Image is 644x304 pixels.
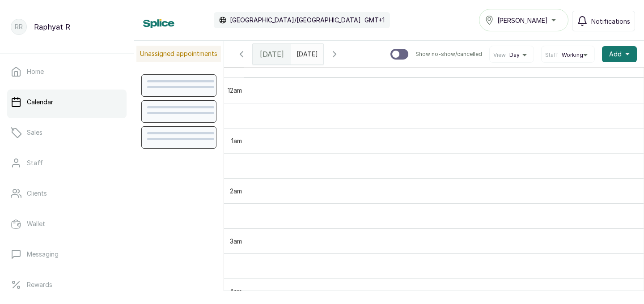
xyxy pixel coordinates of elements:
[572,11,635,31] button: Notifications
[493,51,530,59] button: ViewDay
[479,9,568,31] button: [PERSON_NAME]
[253,44,291,64] div: [DATE]
[7,59,127,84] a: Home
[562,51,583,59] span: Working
[27,280,52,289] p: Rewards
[609,50,622,59] span: Add
[228,287,244,296] div: 4am
[7,211,127,236] a: Wallet
[136,46,221,62] p: Unassigned appointments
[415,51,482,58] p: Show no-show/cancelled
[226,86,244,95] div: 12am
[27,250,59,259] p: Messaging
[497,16,548,25] span: [PERSON_NAME]
[27,219,45,228] p: Wallet
[7,181,127,206] a: Clients
[509,51,520,59] span: Day
[230,16,361,25] p: [GEOGRAPHIC_DATA]/[GEOGRAPHIC_DATA]
[545,51,591,59] button: StaffWorking
[7,150,127,176] a: Staff
[27,128,42,137] p: Sales
[545,51,558,59] span: Staff
[591,17,630,26] span: Notifications
[27,158,43,167] p: Staff
[260,49,284,60] span: [DATE]
[364,16,385,25] p: GMT+1
[7,242,127,267] a: Messaging
[229,136,244,146] div: 1am
[493,51,506,59] span: View
[7,272,127,297] a: Rewards
[228,186,244,196] div: 2am
[27,189,47,198] p: Clients
[7,120,127,145] a: Sales
[34,21,70,32] p: Raphyat R
[27,67,44,76] p: Home
[602,46,637,62] button: Add
[27,98,53,107] p: Calendar
[7,90,127,115] a: Calendar
[15,22,23,31] p: RR
[228,236,244,246] div: 3am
